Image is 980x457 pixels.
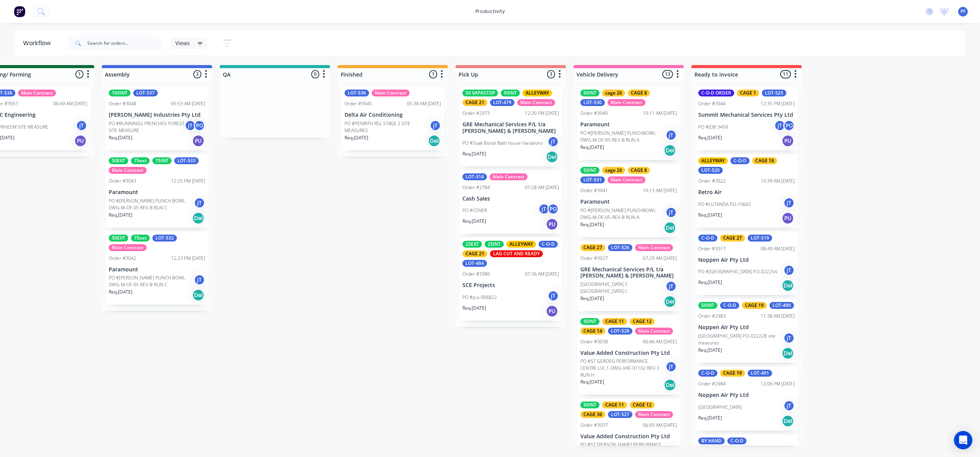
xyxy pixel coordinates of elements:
[462,173,487,180] div: LOT-314
[580,411,605,418] div: CAGE 36
[698,157,728,164] div: ALLEYWAY
[720,235,745,242] div: CAGE 27
[695,299,798,363] div: 50INTC-O-DCAGE 19LOT-490Order #298311:38 AM [DATE]Noppen Air Pty Ltd[GEOGRAPHIC_DATA] P.O-022228 ...
[698,257,795,263] p: Noppen Air Pty Ltd
[462,305,486,312] p: Req. [DATE]
[523,90,552,96] div: ALLEYWAY
[954,431,972,449] div: Open Intercom Messenger
[695,367,798,431] div: C-O-DCAGE 19LOT-491Order #298412:06 PM [DATE]Noppen Air Pty Ltd[GEOGRAPHIC_DATA]jTReq.[DATE]Del
[960,8,965,15] span: PF
[345,90,369,96] div: LOT-536
[782,279,794,292] div: Del
[430,120,441,131] div: jT
[428,135,440,147] div: Del
[580,176,605,183] div: LOT-531
[698,415,722,421] p: Req. [DATE]
[87,36,163,51] input: Search for orders...
[782,212,794,224] div: PU
[131,157,150,164] div: 75ext
[664,222,676,234] div: Del
[171,255,205,262] div: 12:23 PM [DATE]
[53,100,87,107] div: 06:49 AM [DATE]
[769,302,794,309] div: LOT-490
[577,241,680,312] div: CAGE 27LOT-526Main ContractOrder #302707:29 AM [DATE]GRE Mechanical Services P/L t/a [PERSON_NAME...
[462,294,497,301] p: PO #p.o-006822
[580,244,605,251] div: CAGE 27
[345,112,441,118] p: Delta Air Conditioning
[643,338,677,345] div: 06:46 AM [DATE]
[761,245,795,252] div: 08:49 AM [DATE]
[761,313,795,320] div: 11:38 AM [DATE]
[109,289,132,295] p: Req. [DATE]
[608,99,645,106] div: Main Contract
[462,218,486,225] p: Req. [DATE]
[18,90,56,96] div: Main Contract
[698,134,722,141] p: Req. [DATE]
[698,279,722,286] p: Req. [DATE]
[608,244,632,251] div: LOT-526
[539,241,558,248] div: C-O-D
[602,90,625,96] div: cage 26
[580,328,605,335] div: CAGE 14
[580,433,677,440] p: Value Added Construction Pty Ltd
[695,154,798,228] div: ALLEYWAYC-O-DCAGE 18LOT-520Order #302210:39 AM [DATE]Retro AirPO #LUTANDA P.O-10665jTReq.[DATE]PU
[665,281,677,292] div: jT
[783,120,795,131] div: PO
[462,140,543,147] p: PO #Soak Bondi Bath house Variations
[577,164,680,237] div: 50INTcage 26CAGE 8LOT-531Main ContractOrder #304110:13 AM [DATE]ParamountPO #[PERSON_NAME] PUNCHB...
[628,167,650,174] div: CAGE 8
[109,134,132,141] p: Req. [DATE]
[131,235,150,242] div: 75ext
[192,289,204,301] div: Del
[459,238,562,321] div: 25EXT25INTALLEYWAYC-O-DCAGE 21LAG CUT AND READYLOT-484Order #298007:36 AM [DATE]SCE ProjectsPO #p...
[782,135,794,147] div: PU
[546,218,558,230] div: PU
[546,151,558,163] div: Del
[698,380,726,387] div: Order #2984
[761,178,795,184] div: 10:39 AM [DATE]
[580,255,608,262] div: Order #3027
[752,157,777,164] div: CAGE 18
[109,100,136,107] div: Order #3048
[506,241,536,248] div: ALLEYWAY
[580,281,665,295] p: [GEOGRAPHIC_DATA] 5 [GEOGRAPHIC_DATA] C
[580,199,677,205] p: Paramount
[580,110,608,117] div: Order #3040
[630,318,655,325] div: CAGE 12
[341,87,444,150] div: LOT-536Main ContractOrder #304505:38 AM [DATE]Delta Air ConditioningPO #PENRITH RSL STAGE 2 SITE ...
[698,167,723,174] div: LOT-520
[665,129,677,141] div: jT
[602,318,627,325] div: CAGE 11
[407,100,441,107] div: 05:38 AM [DATE]
[547,203,559,215] div: PO
[761,100,795,107] div: 12:35 PM [DATE]
[698,124,728,131] p: PO #JOB 3450
[580,318,599,325] div: 50INT
[783,400,795,411] div: jT
[783,332,795,344] div: jT
[109,189,205,196] p: Paramount
[109,255,136,262] div: Order #3042
[695,232,798,295] div: C-O-DCAGE 27LOT-519Order #301708:49 AM [DATE]Noppen Air Pty LtdPO #[GEOGRAPHIC_DATA] P.O-022254jT...
[462,150,486,157] p: Req. [DATE]
[635,244,673,251] div: Main Contract
[748,235,772,242] div: LOT-519
[695,87,798,150] div: C-O-D ORDERCAGE 1LOT-525Order #304412:35 PM [DATE]Summit Mechanical Services Pty LtdPO #JOB 3450j...
[580,422,608,429] div: Order #3037
[727,437,746,444] div: C-O-D
[580,402,599,408] div: 50INT
[698,245,726,252] div: Order #3017
[171,178,205,184] div: 12:25 PM [DATE]
[602,167,625,174] div: cage 26
[580,295,604,302] p: Req. [DATE]
[106,87,208,150] div: 100INTLOT-537Order #304805:53 AM [DATE][PERSON_NAME] Industries Pty LtdPO #BUNNINGS FRENCHES FORE...
[109,244,147,251] div: Main Contract
[580,266,677,279] p: GRE Mechanical Services P/L t/a [PERSON_NAME] & [PERSON_NAME]
[643,187,677,194] div: 10:13 AM [DATE]
[608,176,645,183] div: Main Contract
[547,290,559,302] div: jT
[580,350,677,356] p: Value Added Construction Pty Ltd
[742,302,767,309] div: CAGE 19
[698,235,717,242] div: C-O-D
[664,144,676,157] div: Del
